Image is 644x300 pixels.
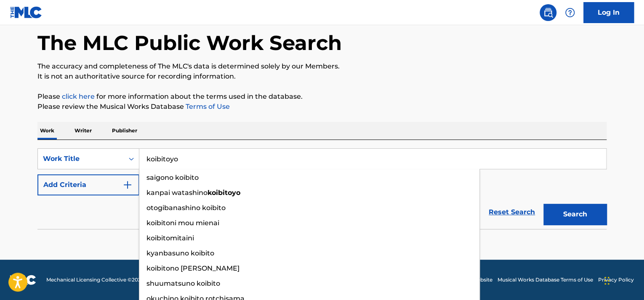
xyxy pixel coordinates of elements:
img: help [565,8,575,18]
div: Help [562,4,578,21]
img: MLC Logo [10,6,43,18]
span: kanpai watashino [146,189,208,197]
span: koibitono [PERSON_NAME] [146,264,240,272]
div: Work Title [43,154,119,164]
span: otogibanashino koibito [146,204,226,212]
p: The accuracy and completeness of The MLC's data is determined solely by our Members. [37,61,607,71]
p: Writer [72,122,94,139]
img: logo [10,275,36,285]
a: Reset Search [484,203,539,221]
iframe: Chat Widget [602,260,644,300]
a: Log In [583,2,634,23]
span: saigono koibito [146,174,199,182]
span: koibitoni mou mienai [146,219,219,227]
button: Search [543,204,607,225]
span: shuumatsuno koibito [146,279,220,287]
a: click here [62,92,95,100]
button: Add Criteria [37,174,139,195]
h1: The MLC Public Work Search [37,30,342,55]
div: Drag [604,268,609,293]
p: Please review the Musical Works Database [37,102,607,112]
p: Please for more information about the terms used in the database. [37,92,607,102]
p: Work [37,122,57,139]
span: kyanbasuno koibito [146,249,214,257]
span: koibitomitaini [146,234,194,242]
strong: koibitoyo [208,189,240,197]
a: Privacy Policy [598,276,634,284]
img: search [543,8,553,18]
a: Musical Works Database Terms of Use [498,276,593,284]
a: Terms of Use [184,103,230,111]
form: Search Form [37,148,607,229]
a: Public Search [540,4,556,21]
span: Mechanical Licensing Collective © 2025 [46,276,144,284]
p: Publisher [109,122,140,139]
p: It is not an authoritative source for recording information. [37,71,607,82]
img: 9d2ae6d4665cec9f34b9.svg [122,180,133,190]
